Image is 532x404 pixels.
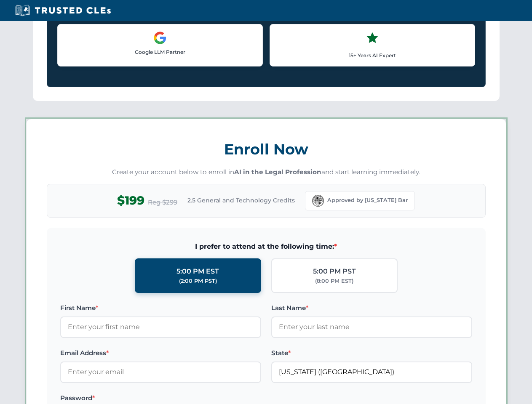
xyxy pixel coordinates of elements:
div: (2:00 PM PST) [179,277,217,285]
label: Password [60,393,261,403]
input: Enter your last name [271,316,472,338]
div: (8:00 PM EST) [315,277,353,285]
span: Approved by [US_STATE] Bar [327,196,408,205]
label: Last Name [271,303,472,313]
label: State [271,348,472,358]
div: 5:00 PM EST [176,266,219,277]
img: Florida Bar [312,195,324,207]
input: Enter your first name [60,316,261,338]
label: Email Address [60,348,261,358]
span: Reg $299 [148,197,177,207]
input: Florida (FL) [271,361,472,383]
label: First Name [60,303,261,313]
input: Enter your email [60,361,261,383]
div: 5:00 PM PST [313,266,356,277]
span: 2.5 General and Technology Credits [187,196,295,205]
span: $199 [117,191,144,210]
h3: Enroll Now [47,136,486,162]
p: 15+ Years AI Expert [277,51,468,59]
p: Google LLM Partner [64,48,256,56]
img: Trusted CLEs [13,4,113,17]
strong: AI in the Legal Profession [234,168,321,176]
span: I prefer to attend at the following time: [60,241,472,252]
img: Google [153,31,167,45]
p: Create your account below to enroll in and start learning immediately. [47,167,486,177]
